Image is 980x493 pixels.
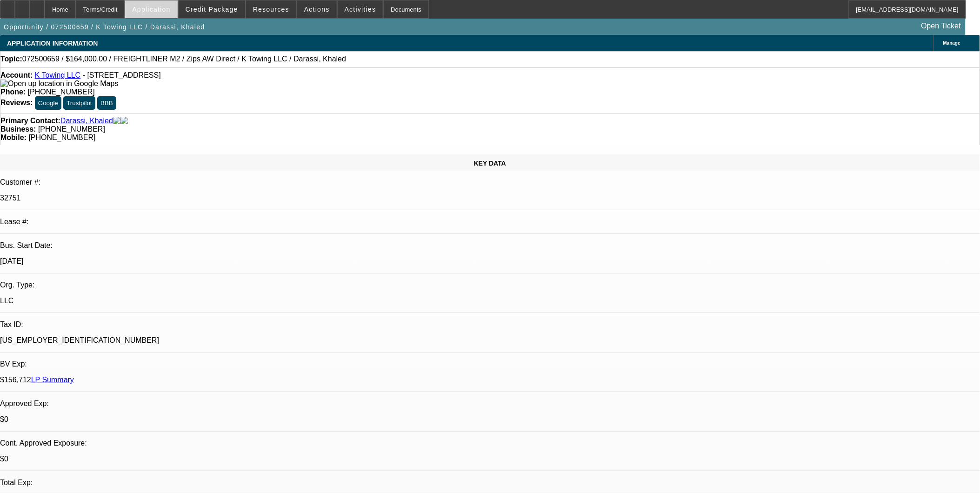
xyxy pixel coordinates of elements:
a: Darassi, Khaled [60,117,113,125]
strong: Account: [0,71,33,79]
img: facebook-icon.png [113,117,120,125]
span: Credit Package [186,6,238,13]
img: Open up location in Google Maps [0,80,118,88]
button: Activities [338,0,383,18]
button: Application [125,0,177,18]
button: Google [35,96,61,110]
button: BBB [97,96,116,110]
span: Application [132,6,170,13]
span: Activities [345,6,376,13]
strong: Business: [0,125,36,133]
img: linkedin-icon.png [120,117,128,125]
span: [PHONE_NUMBER] [38,125,105,133]
span: [PHONE_NUMBER] [28,88,95,96]
a: LP Summary [31,376,74,384]
span: KEY DATA [474,160,506,167]
strong: Topic: [0,55,22,63]
span: 072500659 / $164,000.00 / FREIGHTLINER M2 / Zips AW Direct / K Towing LLC / Darassi, Khaled [22,55,346,63]
strong: Mobile: [0,133,27,141]
button: Trustpilot [63,96,95,110]
span: APPLICATION INFORMATION [7,40,98,47]
a: Open Ticket [918,18,965,34]
strong: Primary Contact: [0,117,60,125]
a: View Google Maps [0,80,118,87]
button: Actions [297,0,337,18]
span: [PHONE_NUMBER] [28,133,95,141]
a: K Towing LLC [35,71,80,79]
strong: Phone: [0,88,26,96]
strong: Reviews: [0,99,33,107]
span: Manage [943,40,960,46]
span: Resources [253,6,289,13]
span: - [STREET_ADDRESS] [83,71,161,79]
span: Actions [304,6,330,13]
span: Opportunity / 072500659 / K Towing LLC / Darassi, Khaled [4,23,205,31]
button: Credit Package [179,0,245,18]
button: Resources [246,0,296,18]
